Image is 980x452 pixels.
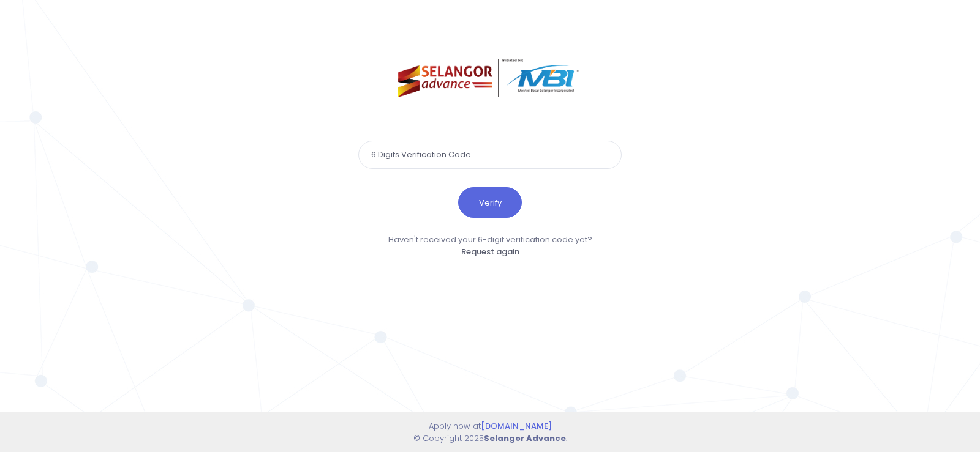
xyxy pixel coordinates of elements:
strong: Selangor Advance [484,432,566,444]
button: Verify [458,187,522,218]
a: Request again [461,246,519,257]
span: Haven't received your 6-digit verification code yet? [388,234,592,245]
a: [DOMAIN_NAME] [481,420,552,432]
input: 6 Digits Verification Code [358,141,622,169]
img: selangor-advance.png [398,59,582,97]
